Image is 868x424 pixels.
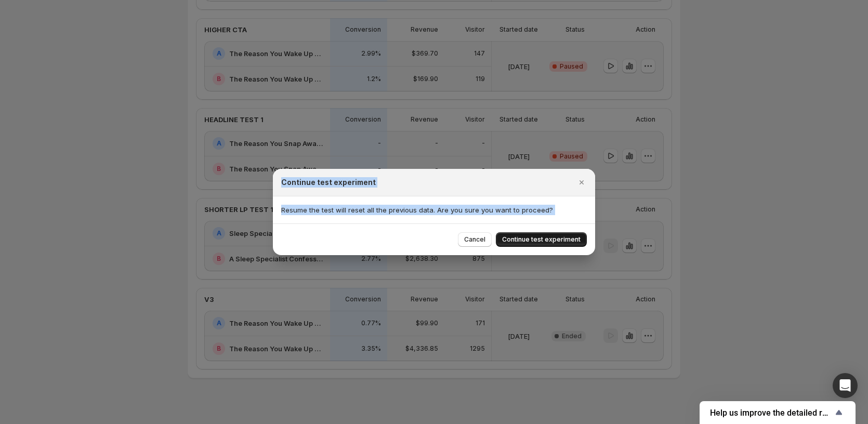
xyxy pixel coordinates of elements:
[496,232,587,247] button: Continue test experiment
[281,205,587,215] p: Resume the test will reset all the previous data. Are you sure you want to proceed?
[833,373,858,398] div: Open Intercom Messenger
[710,406,845,419] button: Show survey - Help us improve the detailed report for A/B campaigns
[574,175,589,190] button: Close
[464,235,485,244] span: Cancel
[502,235,581,244] span: Continue test experiment
[281,177,376,188] h2: Continue test experiment
[710,408,833,418] span: Help us improve the detailed report for A/B campaigns
[458,232,492,247] button: Cancel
